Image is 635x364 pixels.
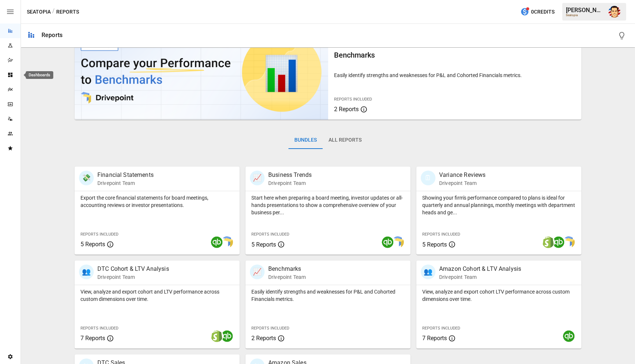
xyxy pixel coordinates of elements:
p: Drivepoint Team [439,179,485,187]
button: 0Credits [517,5,557,19]
span: 2 Reports [334,106,359,113]
p: Variance Reviews [439,171,485,179]
div: Dashboards [26,71,53,79]
span: Reports Included [80,326,118,331]
span: Reports Included [422,232,460,237]
button: Bundles [288,131,323,149]
img: smart model [221,236,233,248]
p: Drivepoint Team [439,273,521,281]
img: quickbooks [221,330,233,342]
p: Drivepoint Team [97,273,169,281]
p: Benchmarks [268,265,306,273]
img: quickbooks [211,236,223,248]
span: 5 Reports [251,241,276,248]
div: 💸 [79,171,94,185]
div: Reports [42,32,62,39]
img: quickbooks [382,236,394,248]
img: Austin Gardner-Smith [609,6,620,18]
span: 0 Credits [531,7,555,17]
span: Reports Included [251,326,289,331]
p: View, analyze and export cohort LTV performance across custom dimensions over time. [422,288,575,303]
span: 2 Reports [251,335,276,342]
div: 📈 [250,265,265,279]
img: shopify [542,236,554,248]
span: Reports Included [251,232,289,237]
button: Seatopia [27,7,51,17]
span: Reports Included [334,97,372,102]
p: Showing your firm's performance compared to plans is ideal for quarterly and annual plannings, mo... [422,194,575,216]
img: shopify [211,330,223,342]
p: Easily identify strengths and weaknesses for P&L and Cohorted Financials metrics. [251,288,405,303]
span: Reports Included [422,326,460,331]
span: 7 Reports [80,335,105,342]
img: smart model [392,236,404,248]
p: Financial Statements [97,171,154,179]
p: Easily identify strengths and weaknesses for P&L and Cohorted Financials metrics. [334,72,576,79]
img: quickbooks [553,236,564,248]
span: 5 Reports [422,241,447,248]
img: quickbooks [563,330,575,342]
p: Start here when preparing a board meeting, investor updates or all-hands presentations to show a ... [251,194,405,216]
span: Reports Included [80,232,118,237]
h6: Benchmarks [334,49,576,61]
div: 📈 [250,171,265,185]
p: Drivepoint Team [97,179,154,187]
p: DTC Cohort & LTV Analysis [97,265,169,273]
p: Business Trends [268,171,312,179]
p: Export the core financial statements for board meetings, accounting reviews or investor presentat... [80,194,234,209]
div: [PERSON_NAME] [566,7,604,14]
span: 5 Reports [80,241,105,248]
div: 🗓 [421,171,435,185]
p: View, analyze and export cohort and LTV performance across custom dimensions over time. [80,288,234,303]
img: video thumbnail [75,24,328,120]
div: 👥 [421,265,435,279]
button: All Reports [323,131,367,149]
div: / [52,7,55,17]
span: 7 Reports [422,335,447,342]
p: Amazon Cohort & LTV Analysis [439,265,521,273]
div: Seatopia [566,14,604,17]
p: Drivepoint Team [268,273,306,281]
button: Austin Gardner-Smith [604,1,625,22]
img: smart model [563,236,575,248]
div: 👥 [79,265,94,279]
p: Drivepoint Team [268,179,312,187]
